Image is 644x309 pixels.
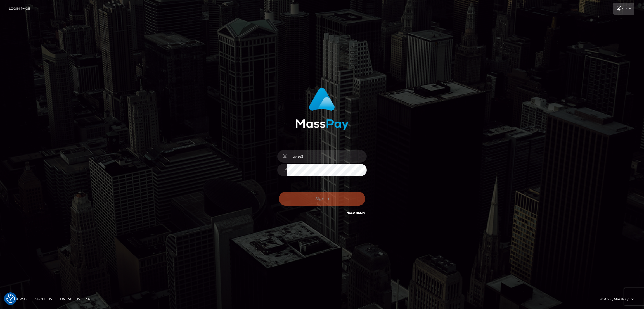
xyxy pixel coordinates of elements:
a: Login Page [9,3,30,15]
input: Username... [287,150,367,163]
a: Login [613,3,634,15]
a: Homepage [6,295,31,303]
img: Revisit consent button [6,294,15,303]
img: MassPay Login [295,88,349,130]
a: Contact Us [55,295,82,303]
button: Consent Preferences [6,294,15,303]
div: © 2025 , MassPay Inc. [600,296,640,302]
a: Need Help? [347,211,365,215]
a: About Us [32,295,54,303]
a: API [83,295,94,303]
